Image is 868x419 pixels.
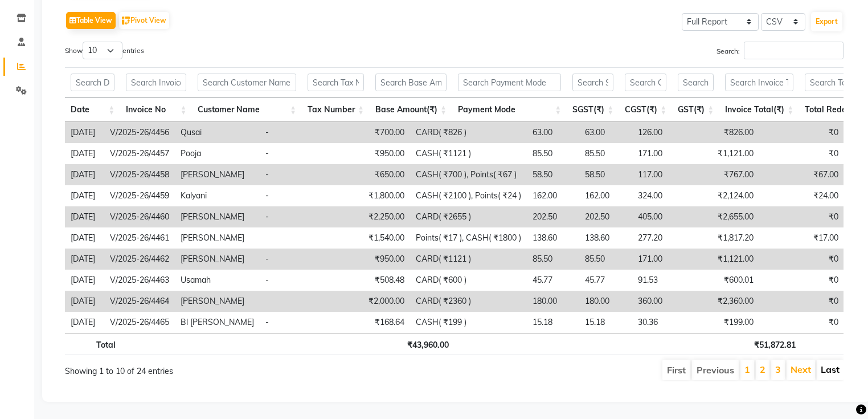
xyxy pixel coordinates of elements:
[104,227,175,249] td: V/2025-26/4461
[65,164,104,185] td: [DATE]
[821,364,840,375] a: Last
[260,164,327,185] td: -
[579,312,632,333] td: 15.18
[527,122,579,143] td: 63.00
[104,164,175,185] td: V/2025-26/4458
[679,122,759,143] td: ₹826.00
[632,143,679,164] td: 171.00
[719,97,799,122] th: Invoice Total(₹): activate to sort column ascending
[579,185,632,206] td: 162.00
[579,206,632,227] td: 202.50
[759,291,844,312] td: ₹0
[716,42,844,59] label: Search:
[175,143,260,164] td: Pooja
[65,227,104,249] td: [DATE]
[327,143,410,164] td: ₹950.00
[410,312,527,333] td: CASH( ₹199 )
[104,291,175,312] td: V/2025-26/4464
[410,227,527,249] td: Points( ₹17 ), CASH( ₹1800 )
[410,164,527,185] td: CASH( ₹700 ), Points( ₹67 )
[65,42,144,59] label: Show entries
[527,227,579,249] td: 138.60
[410,270,527,291] td: CARD( ₹600 )
[104,185,175,206] td: V/2025-26/4459
[175,312,260,333] td: Bl [PERSON_NAME]
[260,122,327,143] td: -
[65,312,104,333] td: [DATE]
[104,143,175,164] td: V/2025-26/4457
[71,74,114,91] input: Search Date
[791,364,811,375] a: Next
[260,185,327,206] td: -
[260,312,327,333] td: -
[410,122,527,143] td: CARD( ₹826 )
[527,164,579,185] td: 58.50
[122,17,130,25] img: pivot.png
[452,97,567,122] th: Payment Mode: activate to sort column ascending
[410,143,527,164] td: CASH( ₹1121 )
[759,227,844,249] td: ₹17.00
[370,97,452,122] th: Base Amount(₹): activate to sort column ascending
[327,122,410,143] td: ₹700.00
[632,164,679,185] td: 117.00
[527,143,579,164] td: 85.50
[527,291,579,312] td: 180.00
[126,74,186,91] input: Search Invoice No
[410,206,527,227] td: CARD( ₹2655 )
[527,312,579,333] td: 15.18
[759,164,844,185] td: ₹67.00
[579,122,632,143] td: 63.00
[527,270,579,291] td: 45.77
[327,164,410,185] td: ₹650.00
[679,270,759,291] td: ₹600.01
[260,206,327,227] td: -
[527,249,579,270] td: 85.50
[104,312,175,333] td: V/2025-26/4465
[679,164,759,185] td: ₹767.00
[579,249,632,270] td: 85.50
[175,227,260,249] td: [PERSON_NAME]
[410,291,527,312] td: CARD( ₹2360 )
[175,206,260,227] td: [PERSON_NAME]
[83,42,122,59] select: Showentries
[632,227,679,249] td: 277.20
[679,291,759,312] td: ₹2,360.00
[192,97,302,122] th: Customer Name: activate to sort column ascending
[65,185,104,206] td: [DATE]
[458,74,561,91] input: Search Payment Mode
[572,74,613,91] input: Search SGST(₹)
[527,185,579,206] td: 162.00
[759,143,844,164] td: ₹0
[632,185,679,206] td: 324.00
[759,185,844,206] td: ₹24.00
[579,143,632,164] td: 85.50
[619,97,672,122] th: CGST(₹): activate to sort column ascending
[678,74,714,91] input: Search GST(₹)
[625,74,666,91] input: Search CGST(₹)
[527,206,579,227] td: 202.50
[759,122,844,143] td: ₹0
[410,249,527,270] td: CARD( ₹1121 )
[65,270,104,291] td: [DATE]
[175,249,260,270] td: [PERSON_NAME]
[119,12,169,29] button: Pivot View
[175,122,260,143] td: Qusai
[65,333,121,355] th: Total
[198,74,296,91] input: Search Customer Name
[679,312,759,333] td: ₹199.00
[375,74,447,91] input: Search Base Amount(₹)
[308,74,364,91] input: Search Tax Number
[104,122,175,143] td: V/2025-26/4456
[744,42,844,59] input: Search:
[327,185,410,206] td: ₹1,800.00
[775,364,781,375] a: 3
[175,291,260,312] td: [PERSON_NAME]
[260,249,327,270] td: -
[759,206,844,227] td: ₹0
[579,227,632,249] td: 138.60
[679,143,759,164] td: ₹1,121.00
[65,122,104,143] td: [DATE]
[65,359,379,377] div: Showing 1 to 10 of 24 entries
[759,270,844,291] td: ₹0
[579,164,632,185] td: 58.50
